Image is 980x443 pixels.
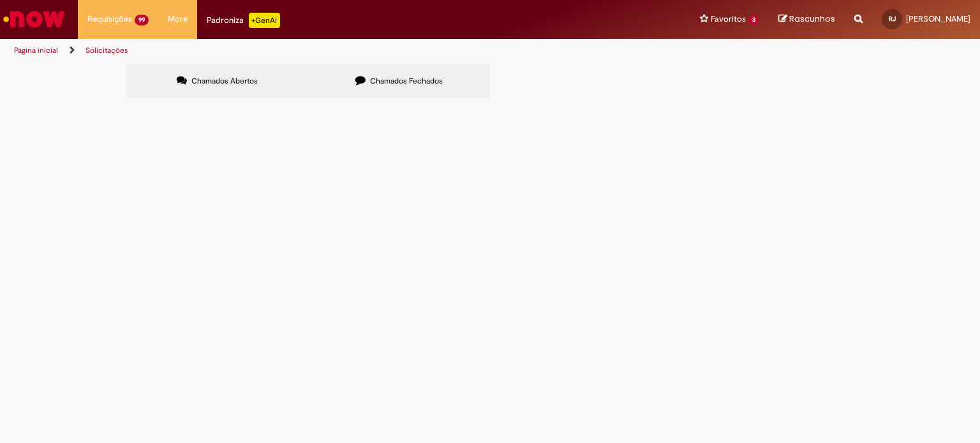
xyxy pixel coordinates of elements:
a: Página inicial [14,45,58,55]
a: Rascunhos [778,13,835,25]
ul: Trilhas de página [10,39,644,62]
span: 99 [135,15,149,25]
a: Solicitações [85,45,128,55]
img: ServiceNow [1,6,67,32]
span: 3 [748,15,759,25]
span: Chamados Fechados [370,76,443,86]
div: Padroniza [207,13,280,28]
p: +GenAi [249,13,280,28]
span: Requisições [87,13,132,25]
span: Rascunhos [789,13,835,25]
span: More [168,13,188,25]
span: Favoritos [711,13,746,25]
span: Chamados Abertos [191,76,258,86]
span: RJ [889,15,896,23]
span: [PERSON_NAME] [906,13,970,24]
